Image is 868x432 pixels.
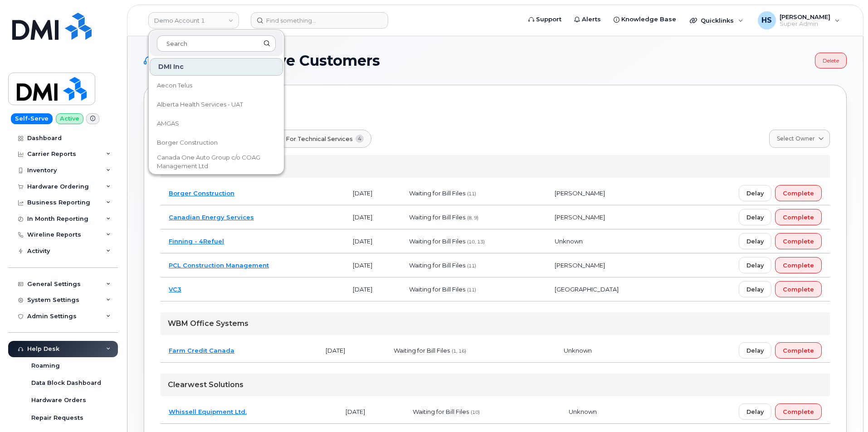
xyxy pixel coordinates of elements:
a: Borger Construction [169,189,234,197]
span: Unknown [555,238,583,245]
span: Complete [783,408,814,416]
span: Delay [746,237,764,246]
span: Complete [783,189,814,198]
a: Whissell Equipment Ltd. [169,408,247,415]
a: Alberta Health Services - UAT [150,96,283,114]
span: Canada One Auto Group c/o COAG Management Ltd [157,153,261,171]
button: Complete [775,233,822,249]
span: Complete [783,213,814,222]
button: Delay [739,257,771,273]
span: 4 [356,135,364,143]
span: Waiting for Bill Files [409,214,465,221]
div: DMI Inc [150,58,283,76]
span: Waiting for Bill Files [409,189,465,197]
span: (11) [467,287,476,293]
td: [DATE] [337,400,405,424]
span: (11) [467,263,476,269]
span: (1, 16) [452,348,466,354]
a: Finning - 4Refuel [169,238,224,245]
span: Unknown [569,408,597,415]
span: Complete [783,346,814,355]
span: Waiting for Bill Files [394,347,450,354]
a: Aecon Telus [150,77,283,95]
span: Delay [746,189,764,198]
button: Complete [775,281,822,297]
span: AMGAS [157,119,179,128]
td: [DATE] [345,229,401,253]
span: (10) [471,409,480,415]
span: Complete [783,237,814,246]
div: WBM Office Systems [161,312,830,335]
button: Complete [775,257,822,273]
span: (10, 13) [467,239,485,245]
div: Clearwest Solutions [161,374,830,396]
span: (11) [467,191,476,197]
span: Waiting for Bill Files [409,286,465,293]
button: Complete [775,403,822,420]
button: Delay [739,185,771,201]
span: Delay [746,408,764,416]
button: Complete [775,342,822,359]
a: Select Owner [769,130,830,148]
button: Delay [739,281,771,297]
span: [PERSON_NAME] [555,262,605,269]
span: Alberta Health Services - UAT [157,100,243,109]
button: Complete [775,185,822,201]
div: DMI Inc [161,155,830,178]
span: [GEOGRAPHIC_DATA] [555,286,619,293]
td: [DATE] [345,205,401,229]
button: Delay [739,209,771,225]
span: For Technical Services [286,135,353,143]
a: Canada One Auto Group c/o COAG Management Ltd [150,153,283,171]
span: Delay [746,346,764,355]
td: [DATE] [345,181,401,205]
td: [DATE] [345,277,401,301]
td: [DATE] [317,339,386,363]
span: Aecon Telus [157,81,192,90]
span: (8, 9) [467,215,478,221]
span: Waiting for Bill Files [409,262,465,269]
span: Select Owner [777,135,815,143]
td: [DATE] [345,253,401,277]
span: Complete [783,285,814,294]
a: PCL Construction Management [169,262,269,269]
span: Waiting for Bill Files [409,238,465,245]
span: Borger Construction [157,138,218,147]
span: Complete [783,261,814,270]
a: Borger Construction [150,134,283,152]
input: Search [157,35,276,52]
button: Complete [775,209,822,225]
span: Delay [746,285,764,294]
a: AMGAS [150,115,283,133]
span: [PERSON_NAME] [555,189,605,197]
button: Delay [739,233,771,249]
span: Waiting for Bill Files [413,408,469,415]
a: Canadian Energy Services [169,214,254,221]
span: [PERSON_NAME] [555,214,605,221]
span: Delay [746,213,764,222]
a: VC3 [169,286,181,293]
a: Delete [815,53,847,68]
button: Delay [739,342,771,359]
span: Unknown [564,347,592,354]
a: Farm Credit Canada [169,347,234,354]
button: Delay [739,403,771,420]
span: Delay [746,261,764,270]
